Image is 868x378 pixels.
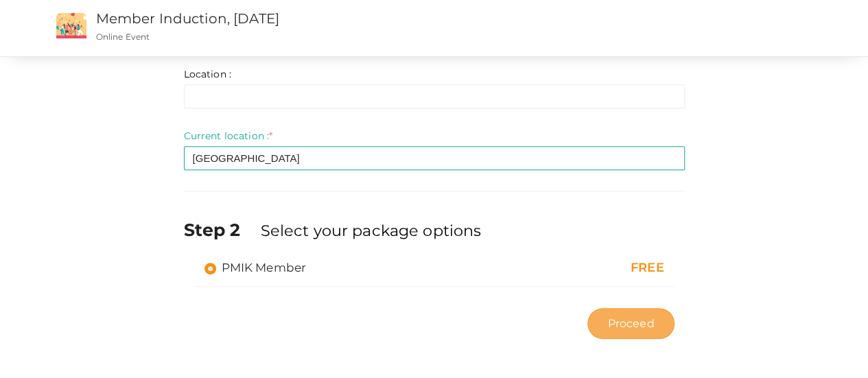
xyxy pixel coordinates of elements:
label: Select your package options [260,220,481,241]
label: Step 2 [184,217,258,242]
img: event2.png [56,13,86,38]
button: Proceed [587,308,674,339]
label: Location : [184,67,231,81]
label: Current location : [184,129,273,143]
label: PMIK Member [204,259,307,276]
p: Online Event [96,31,530,43]
div: FREE [528,259,664,277]
span: Proceed [607,316,654,331]
a: Member Induction, [DATE] [96,10,279,27]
